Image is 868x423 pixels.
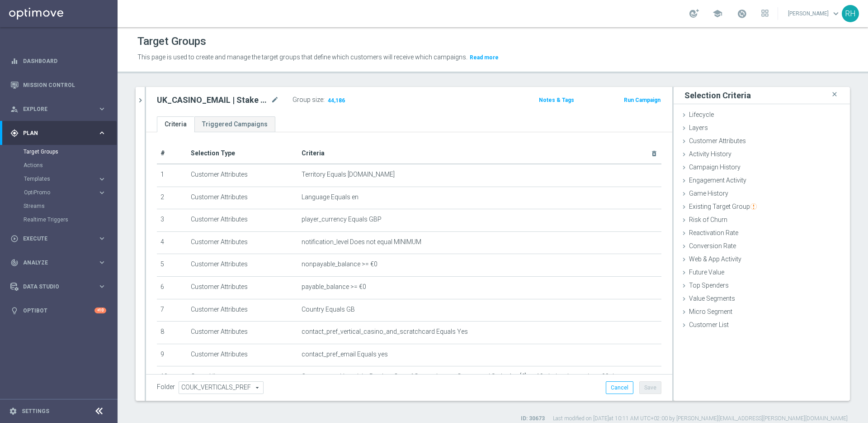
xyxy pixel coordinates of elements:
[23,106,98,112] span: Explore
[271,95,279,106] i: mode_edit
[24,145,117,159] div: Target Groups
[24,216,94,223] a: Realtime Triggers
[157,143,187,164] th: #
[157,344,187,366] td: 9
[24,190,89,195] span: OptiPromo
[187,276,298,299] td: Customer Attributes
[302,149,325,157] span: Criteria
[23,130,98,136] span: Plan
[689,269,724,276] span: Future Value
[689,216,727,223] span: Risk of Churn
[323,96,325,104] label: :
[23,284,98,289] span: Data Studio
[689,150,731,158] span: Activity History
[24,186,117,199] div: OptiPromo
[10,105,98,113] div: Explore
[157,276,187,299] td: 6
[689,111,714,118] span: Lifecycle
[10,49,106,73] div: Dashboard
[623,95,661,105] button: Run Campaign
[10,130,107,137] div: gps_fixed Plan keyboard_arrow_right
[98,258,106,267] i: keyboard_arrow_right
[24,159,117,172] div: Actions
[10,129,19,137] i: gps_fixed
[157,299,187,322] td: 7
[10,235,98,243] div: Execute
[22,409,49,414] a: Settings
[157,254,187,277] td: 5
[157,383,175,391] label: Folder
[23,236,98,241] span: Execute
[24,213,117,226] div: Realtime Triggers
[689,190,728,197] span: Game History
[469,53,500,62] button: Read more
[302,238,421,246] span: notification_level Does not equal MINIMUM
[10,58,107,65] button: equalizer Dashboard
[187,231,298,254] td: Customer Attributes
[689,255,741,263] span: Web & App Activity
[187,143,298,164] th: Selection Type
[651,150,658,157] i: delete_forever
[10,73,106,97] div: Mission Control
[639,381,661,394] button: Save
[302,283,366,291] span: payable_balance >= €0
[157,366,187,389] td: 10
[302,373,624,380] span: Customers with activity Product One of Games,Instant Games and Stake Am [€] >= 10, during the pre...
[157,95,269,106] h2: UK_CASINO_EMAIL | Stake >= 10 last 90 days
[689,229,738,236] span: Reactivation Rate
[137,35,206,48] h1: Target Groups
[23,73,106,97] a: Mission Control
[98,105,106,113] i: keyboard_arrow_right
[689,295,735,302] span: Value Segments
[302,216,382,223] span: player_currency Equals GBP
[787,7,842,20] a: [PERSON_NAME]keyboard_arrow_down
[689,282,729,289] span: Top Spenders
[302,328,468,336] span: contact_pref_vertical_casino_and_scratchcard Equals Yes
[10,235,19,243] i: play_circle_outline
[157,209,187,232] td: 3
[538,95,575,105] button: Notes & Tags
[10,106,107,113] button: person_search Explore keyboard_arrow_right
[187,254,298,277] td: Customer Attributes
[10,129,98,137] div: Plan
[10,82,107,89] button: Mission Control
[187,366,298,389] td: Game History
[24,189,107,196] button: OptiPromo keyboard_arrow_right
[23,49,106,73] a: Dashboard
[302,260,377,268] span: nonpayable_balance >= €0
[137,53,467,61] span: This page is used to create and manage the target groups that define which customers will receive...
[10,259,107,266] button: track_changes Analyze keyboard_arrow_right
[10,105,19,113] i: person_search
[10,283,107,290] button: Data Studio keyboard_arrow_right
[689,242,736,250] span: Conversion Rate
[10,307,107,314] button: lightbulb Optibot +10
[98,129,106,137] i: keyboard_arrow_right
[830,88,839,101] i: close
[689,163,741,171] span: Campaign History
[521,415,545,423] label: ID: 30673
[712,9,722,19] span: school
[689,137,746,144] span: Customer Attributes
[689,177,746,184] span: Engagement Activity
[684,90,751,101] h3: Selection Criteria
[194,116,275,132] a: Triggered Campaigns
[10,283,98,291] div: Data Studio
[302,171,395,178] span: Territory Equals [DOMAIN_NAME]
[689,308,732,315] span: Micro Segment
[157,116,194,132] a: Criteria
[10,298,106,322] div: Optibot
[157,231,187,254] td: 4
[24,175,107,183] button: Templates keyboard_arrow_right
[606,381,633,394] button: Cancel
[10,307,19,315] i: lightbulb
[157,322,187,344] td: 8
[187,209,298,232] td: Customer Attributes
[10,57,19,65] i: equalizer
